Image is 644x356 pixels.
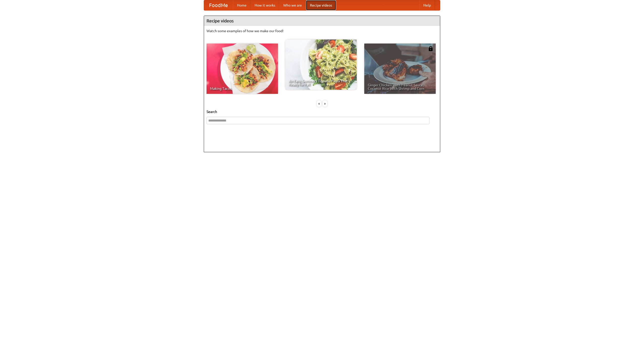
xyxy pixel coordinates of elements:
p: Watch some examples of how we make our food! [207,28,437,33]
span: Making Tacos [210,87,274,90]
div: » [323,100,327,107]
a: Making Tacos [207,44,278,94]
a: An Easy, Summery Tomato Pasta That's Ready for Fall [285,39,357,90]
h4: Recipe videos [204,16,440,26]
img: 483408.png [428,46,433,51]
a: Home [233,0,251,10]
span: An Easy, Summery Tomato Pasta That's Ready for Fall [289,79,353,86]
a: How it works [251,0,279,10]
h5: Search [207,109,437,114]
div: « [317,100,321,107]
a: Help [419,0,435,10]
a: FoodMe [204,0,233,10]
a: Who we are [279,0,306,10]
a: Recipe videos [306,0,336,10]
